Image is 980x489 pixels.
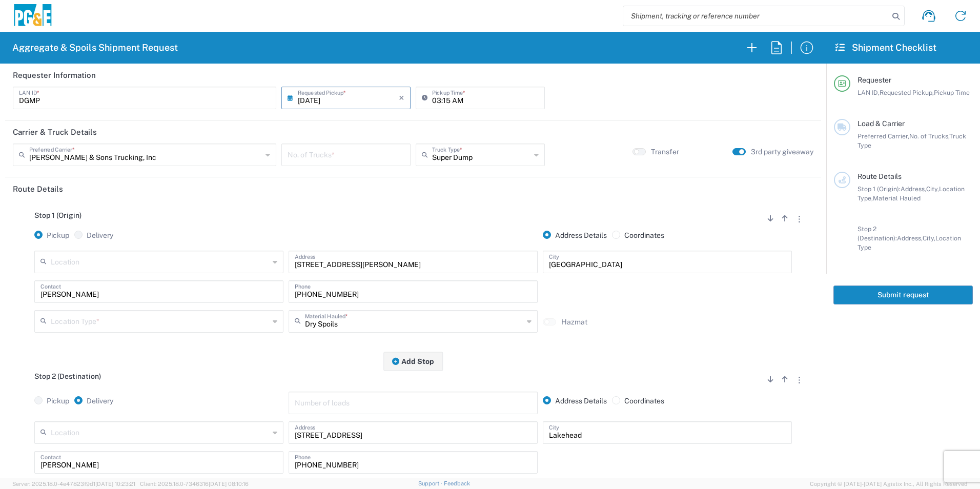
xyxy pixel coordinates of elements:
[833,286,973,304] button: Submit request
[399,90,404,106] i: ×
[623,6,889,26] input: Shipment, tracking or reference number
[857,185,901,193] span: Stop 1 (Origin):
[140,481,249,487] span: Client: 2025.18.0-7346316
[34,372,101,380] span: Stop 2 (Destination)
[612,396,664,405] label: Coordinates
[13,184,63,194] h2: Route Details
[909,132,949,140] span: No. of Trucks,
[34,211,81,219] span: Stop 1 (Origin)
[857,76,891,84] span: Requester
[561,317,587,327] label: Hazmat
[880,89,934,96] span: Requested Pickup,
[751,147,813,156] label: 3rd party giveaway
[543,231,607,240] label: Address Details
[383,352,443,371] button: Add Stop
[13,127,97,137] h2: Carrier & Truck Details
[810,479,968,488] span: Copyright © [DATE]-[DATE] Agistix Inc., All Rights Reserved
[651,147,679,156] label: Transfer
[12,42,178,54] h2: Aggregate & Spoils Shipment Request
[873,194,921,202] span: Material Hauled
[13,70,96,80] h2: Requester Information
[835,42,936,54] h2: Shipment Checklist
[857,172,902,180] span: Route Details
[901,185,926,193] span: Address,
[12,4,53,28] img: pge
[857,119,905,128] span: Load & Carrier
[923,234,935,242] span: City,
[934,89,970,96] span: Pickup Time
[95,481,135,487] span: [DATE] 10:23:21
[444,480,470,486] a: Feedback
[543,396,607,405] label: Address Details
[209,481,249,487] span: [DATE] 08:10:16
[926,185,939,193] span: City,
[12,481,135,487] span: Server: 2025.18.0-4e47823f9d1
[612,231,664,240] label: Coordinates
[857,132,909,140] span: Preferred Carrier,
[857,225,897,242] span: Stop 2 (Destination):
[897,234,923,242] span: Address,
[857,89,880,96] span: LAN ID,
[418,480,444,486] a: Support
